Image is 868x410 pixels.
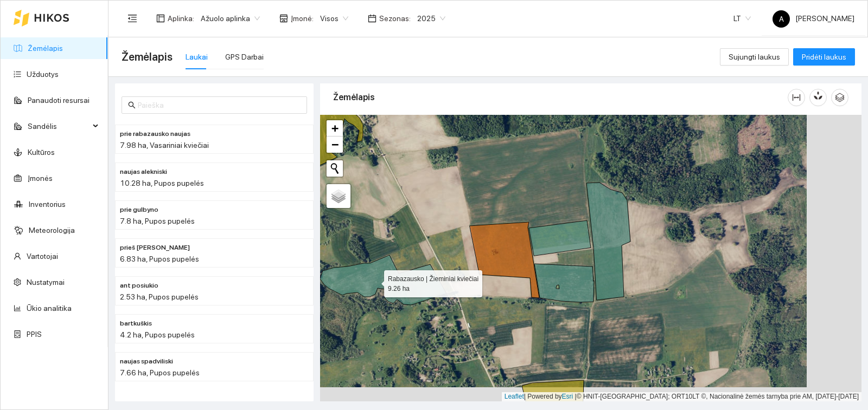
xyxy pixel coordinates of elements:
a: PPIS [27,330,42,339]
a: Užduotys [27,70,59,79]
a: Meteorologija [29,226,75,235]
span: 2025 [417,10,445,27]
span: Sezonas : [379,12,411,24]
span: ant posiukio [120,281,158,291]
button: column-width [788,89,805,106]
span: Žemėlapis [122,48,173,66]
div: Žemėlapis [333,82,788,113]
span: prie gulbyno [120,205,158,215]
a: Sujungti laukus [720,53,789,61]
span: 4.2 ha, Pupos pupelės [120,330,195,339]
span: Sujungti laukus [729,51,780,63]
button: Initiate a new search [327,160,343,177]
span: − [331,138,339,151]
span: 7.98 ha, Vasariniai kviečiai [120,141,209,149]
a: Panaudoti resursai [28,96,90,105]
a: Zoom in [327,120,343,136]
span: Pridėti laukus [802,51,846,63]
a: Pridėti laukus [793,53,855,61]
a: Inventorius [29,200,66,209]
span: | [575,393,577,400]
span: 7.66 ha, Pupos pupelės [120,368,200,377]
span: Sandėlis [28,115,90,137]
span: column-width [788,93,805,102]
span: bartkuškis [120,318,152,329]
a: Ūkio analitika [27,304,72,313]
span: Visos [320,10,348,27]
span: 2.53 ha, Pupos pupelės [120,292,199,301]
span: layout [156,14,165,23]
span: shop [279,14,288,23]
span: menu-fold [127,14,137,23]
a: Zoom out [327,136,343,153]
span: naujas spadviliski [120,356,173,367]
a: Žemėlapis [28,44,63,53]
button: Pridėti laukus [793,48,855,66]
button: Sujungti laukus [720,48,789,66]
span: + [331,121,339,135]
a: Nustatymai [27,278,65,287]
span: 10.28 ha, Pupos pupelės [120,179,204,187]
input: Paieška [138,99,301,111]
a: Leaflet [505,393,524,400]
span: 6.83 ha, Pupos pupelės [120,255,199,263]
span: Įmonė : [291,12,314,24]
span: [PERSON_NAME] [773,14,854,23]
span: LT [733,10,751,27]
span: A [779,10,784,28]
span: search [128,101,136,109]
button: menu-fold [122,8,143,29]
a: Vartotojai [27,252,58,261]
a: Kultūros [28,148,55,157]
span: Ažuolo aplinka [201,10,260,27]
div: | Powered by © HNIT-[GEOGRAPHIC_DATA]; ORT10LT ©, Nacionalinė žemės tarnyba prie AM, [DATE]-[DATE] [502,392,861,401]
span: 7.8 ha, Pupos pupelės [120,217,195,225]
div: GPS Darbai [225,51,264,63]
div: Laukai [186,51,208,63]
span: naujas alekniski [120,167,167,177]
span: prie rabazausko naujas [120,129,190,139]
span: prieš gulbyna [120,243,190,253]
span: calendar [368,14,376,23]
a: Įmonės [28,174,53,183]
a: Esri [562,393,573,400]
a: Layers [327,184,350,208]
span: Aplinka : [168,12,194,24]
